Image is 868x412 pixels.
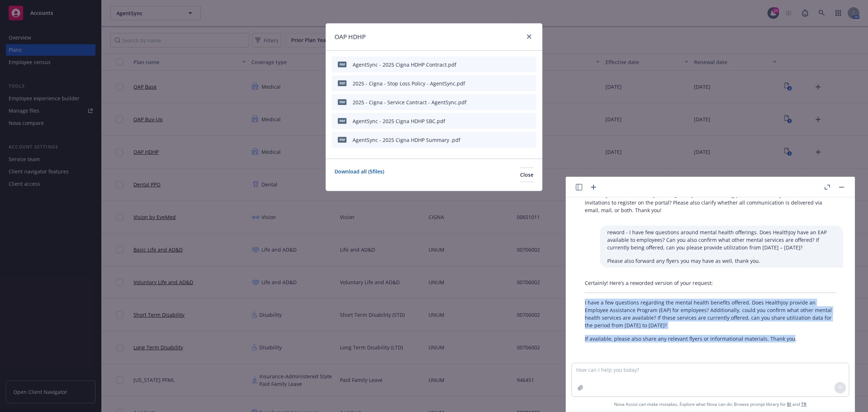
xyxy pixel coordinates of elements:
button: archive file [528,117,533,125]
button: preview file [515,136,522,144]
p: Please also forward any flyers you may have as well, thank you. [607,257,836,265]
button: preview file [515,61,522,68]
a: BI [787,401,791,407]
a: TR [801,401,807,407]
button: download file [504,61,510,68]
p: reword - I have few questions around mental health offerings. Does HealthJoy have an EAP availabl... [607,228,836,251]
button: download file [504,98,510,106]
button: archive file [528,80,533,87]
span: pdf [338,118,346,123]
div: AgentSync - 2025 Cigna HDHP Contract.pdf [353,61,456,68]
button: download file [504,80,510,87]
button: preview file [515,98,522,106]
button: preview file [515,80,522,87]
span: pdf [338,80,346,86]
span: pdf [338,99,346,105]
h1: OAP HDHP [335,32,366,42]
a: close [525,32,533,41]
span: pdf [338,62,346,67]
button: archive file [528,98,533,106]
button: download file [504,136,510,144]
div: AgentSync - 2025 Cigna HDHP SBC.pdf [353,117,445,125]
button: preview file [515,117,522,125]
button: download file [504,117,510,125]
span: Close [520,171,533,178]
p: I have a few questions regarding the mental health benefits offered. Does HealthJoy provide an Em... [585,299,836,329]
a: Download all ( 5 files) [335,168,384,182]
div: 2025 - Cigna - Service Contract - AgentSync.pdf [353,98,467,106]
p: Could you please confirm what type of enrollment confirmation communication is sent to new hires ... [585,184,836,214]
button: Close [520,168,533,182]
button: archive file [528,61,533,68]
div: 2025 - Cigna - Stop Loss Policy - AgentSync.pdf [353,80,465,87]
p: If available, please also share any relevant flyers or informational materials. Thank you. [585,335,836,342]
button: archive file [528,136,533,144]
p: Certainly! Here’s a reworded version of your request: [585,279,836,287]
span: pdf [338,137,346,142]
span: Nova Assist can make mistakes. Explore what Nova can do: Browse prompt library for and [569,397,852,412]
div: AgentSync - 2025 Cigna HDHP Summary .pdf [353,136,460,144]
